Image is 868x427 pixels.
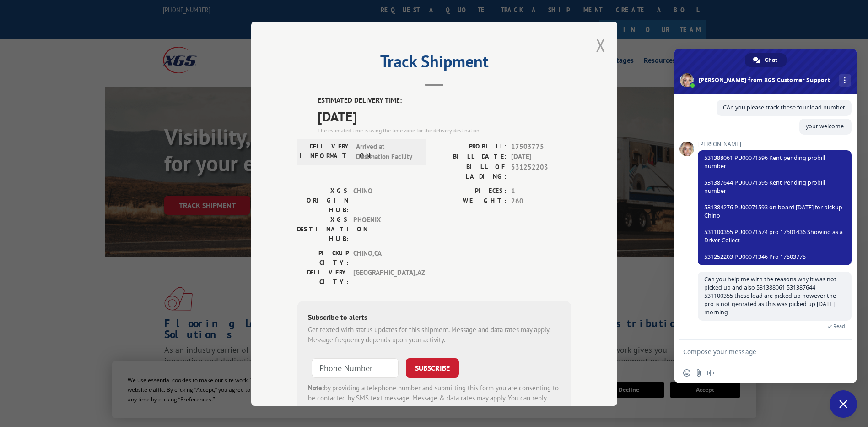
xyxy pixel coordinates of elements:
span: Insert an emoji [683,369,690,377]
span: 17503775 [511,141,571,152]
span: 531252203 [511,162,571,181]
span: Audio message [707,369,714,377]
div: More channels [839,74,851,87]
div: by providing a telephone number and submitting this form you are consenting to be contacted by SM... [308,383,561,414]
div: Subscribe to alerts [308,311,561,324]
span: [PERSON_NAME] [698,141,852,148]
span: 1 [511,186,571,196]
span: [GEOGRAPHIC_DATA] , AZ [353,267,415,286]
textarea: Compose your message... [683,348,828,356]
span: [DATE] [511,152,571,162]
label: PROBILL: [434,141,507,152]
label: WEIGHT: [434,196,507,207]
span: CAn you please track these four load number [723,104,845,111]
h2: Track Shipment [297,55,571,72]
span: Can you help me with the reasons why it was not picked up and also 531388061 531387644 531100355 ... [704,275,836,316]
label: XGS ORIGIN HUB: [297,186,349,214]
label: DELIVERY INFORMATION: [300,141,351,162]
div: Chat [745,53,787,67]
button: SUBSCRIBE [406,358,459,377]
div: Get texted with status updates for this shipment. Message and data rates may apply. Message frequ... [308,324,561,345]
label: PICKUP CITY: [297,248,349,267]
span: [DATE] [318,105,571,126]
div: The estimated time is using the time zone for the delivery destination. [318,126,571,134]
label: ESTIMATED DELIVERY TIME: [318,95,571,106]
label: XGS DESTINATION HUB: [297,214,349,243]
div: Close chat [830,390,857,418]
label: BILL OF LADING: [434,162,507,181]
label: DELIVERY CITY: [297,267,349,286]
span: Read [833,323,845,329]
input: Phone Number [312,358,399,377]
span: Arrived at Destination Facility [356,141,418,162]
label: BILL DATE: [434,152,507,162]
span: 260 [511,196,571,207]
label: PIECES: [434,186,507,196]
button: Close modal [596,33,606,57]
span: your welcome. [806,122,845,130]
span: 531388061 PU00071596 Kent pending probill number 531387644 PU00071595 Kent Pending probill number... [704,154,843,261]
span: CHINO [353,186,415,214]
span: Chat [765,53,777,67]
span: CHINO , CA [353,248,415,267]
span: PHOENIX [353,214,415,243]
strong: Note: [308,383,324,392]
span: Send a file [695,369,702,377]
